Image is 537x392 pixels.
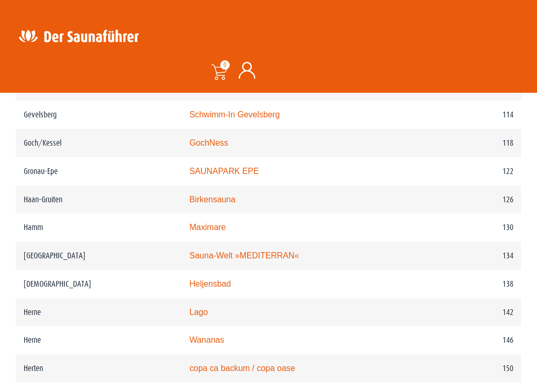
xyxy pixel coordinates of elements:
[431,242,521,270] td: 134
[431,270,521,298] td: 138
[16,186,181,214] td: Haan-Gruiten
[16,298,181,326] td: Herne
[189,167,259,176] a: SAUNAPARK EPE
[431,129,521,157] td: 118
[16,270,181,298] td: [DEMOGRAPHIC_DATA]
[189,195,235,204] a: Birkensauna
[431,326,521,354] td: 146
[16,242,181,270] td: [GEOGRAPHIC_DATA]
[431,186,521,214] td: 126
[189,110,280,119] a: Schwimm-In Gevelsberg
[431,298,521,326] td: 142
[189,364,295,373] a: copa ca backum / copa oase
[16,129,181,157] td: Goch/Kessel
[189,223,225,232] a: Maximare
[431,213,521,242] td: 130
[16,101,181,129] td: Gevelsberg
[220,60,230,70] span: 0
[431,101,521,129] td: 114
[189,279,231,288] a: Heljensbad
[16,354,181,383] td: Herten
[16,326,181,354] td: Herne
[189,251,299,260] a: Sauna-Welt »MEDITERRAN«
[189,138,228,147] a: GochNess
[431,157,521,186] td: 122
[189,335,224,344] a: Wananas
[16,157,181,186] td: Gronau-Epe
[16,213,181,242] td: Hamm
[189,308,208,317] a: Lago
[431,354,521,383] td: 150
